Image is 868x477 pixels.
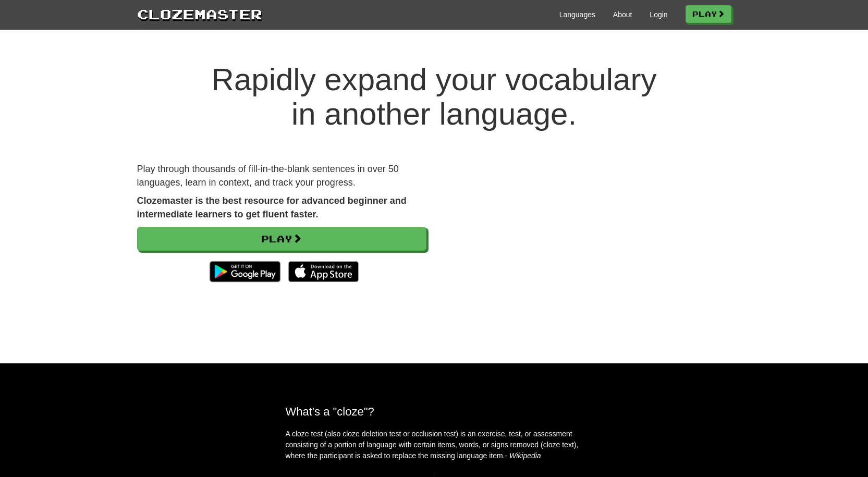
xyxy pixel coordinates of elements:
img: Get it on Google Play [204,256,285,287]
strong: Clozemaster is the best resource for advanced beginner and intermediate learners to get fluent fa... [137,195,407,219]
p: A cloze test (also cloze deletion test or occlusion test) is an exercise, test, or assessment con... [286,429,583,461]
a: Play [137,227,426,251]
a: Play [686,5,731,23]
h2: What's a "cloze"? [286,405,583,418]
a: Login [650,9,667,20]
img: Download_on_the_App_Store_Badge_US-UK_135x40-25178aeef6eb6b83b96f5f2d004eda3bffbb37122de64afbaef7... [288,261,359,282]
a: Clozemaster [137,4,262,23]
em: - Wikipedia [505,451,541,460]
a: Languages [559,9,595,20]
a: About [613,9,632,20]
p: Play through thousands of fill-in-the-blank sentences in over 50 languages, learn in context, and... [137,163,426,189]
